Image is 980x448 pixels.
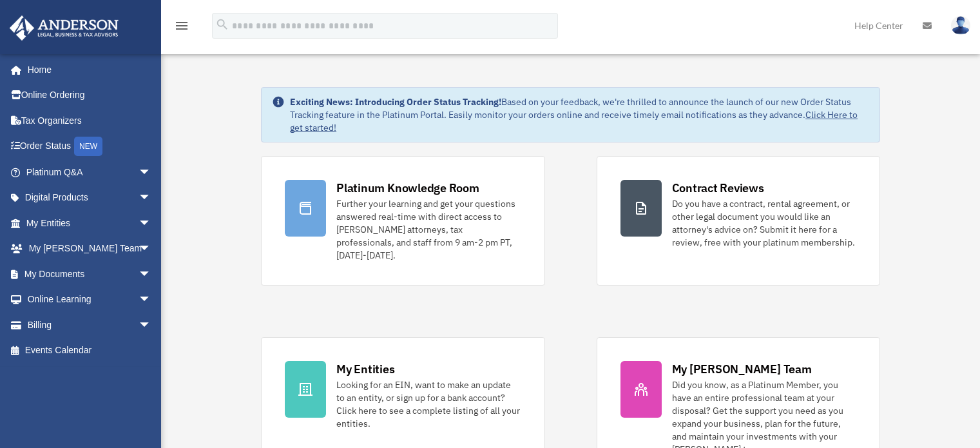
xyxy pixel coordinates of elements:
[9,312,171,338] a: Billingarrow_drop_down
[9,261,171,287] a: My Documentsarrow_drop_down
[9,236,171,262] a: My [PERSON_NAME] Teamarrow_drop_down
[336,378,521,430] div: Looking for an EIN, want to make an update to an entity, or sign up for a bank account? Click her...
[139,236,164,262] span: arrow_drop_down
[290,109,858,133] a: Click Here to get started!
[290,96,501,108] strong: Exciting News: Introducing Order Status Tracking!
[9,57,164,83] a: Home
[9,133,171,160] a: Order StatusNEW
[139,261,164,287] span: arrow_drop_down
[215,17,229,32] i: search
[6,15,122,41] img: Anderson Advisors Platinum Portal
[290,95,869,134] div: Based on your feedback, we're thrilled to announce the launch of our new Order Status Tracking fe...
[672,180,764,196] div: Contract Reviews
[139,287,164,313] span: arrow_drop_down
[74,137,102,156] div: NEW
[597,156,880,286] a: Contract Reviews Do you have a contract, rental agreement, or other legal document you would like...
[261,156,544,286] a: Platinum Knowledge Room Further your learning and get your questions answered real-time with dire...
[139,185,164,211] span: arrow_drop_down
[9,338,171,364] a: Events Calendar
[672,361,812,377] div: My [PERSON_NAME] Team
[672,197,856,249] div: Do you have a contract, rental agreement, or other legal document you would like an attorney's ad...
[9,83,171,108] a: Online Ordering
[9,185,171,211] a: Digital Productsarrow_drop_down
[9,108,171,133] a: Tax Organizers
[951,16,970,35] img: User Pic
[9,287,171,313] a: Online Learningarrow_drop_down
[336,180,479,196] div: Platinum Knowledge Room
[336,361,394,377] div: My Entities
[336,197,521,262] div: Further your learning and get your questions answered real-time with direct access to [PERSON_NAM...
[139,159,164,186] span: arrow_drop_down
[174,23,189,34] a: menu
[139,312,164,338] span: arrow_drop_down
[9,159,171,185] a: Platinum Q&Aarrow_drop_down
[139,210,164,237] span: arrow_drop_down
[9,210,171,236] a: My Entitiesarrow_drop_down
[174,18,189,34] i: menu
